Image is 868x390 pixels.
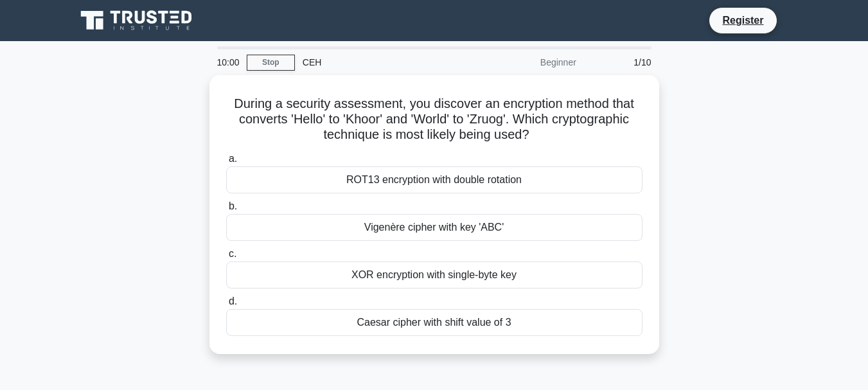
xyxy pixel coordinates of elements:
[295,49,472,75] div: CEH
[225,96,644,143] h5: During a security assessment, you discover an encryption method that converts 'Hello' to 'Khoor' ...
[584,49,659,75] div: 1/10
[226,309,642,336] div: Caesar cipher with shift value of 3
[247,55,295,71] a: Stop
[229,153,237,164] span: a.
[209,49,247,75] div: 10:00
[226,166,642,193] div: ROT13 encryption with double rotation
[226,261,642,288] div: XOR encryption with single-byte key
[229,200,237,211] span: b.
[714,12,771,28] a: Register
[229,296,237,306] span: d.
[226,214,642,241] div: Vigenère cipher with key 'ABC'
[472,49,584,75] div: Beginner
[229,248,236,259] span: c.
